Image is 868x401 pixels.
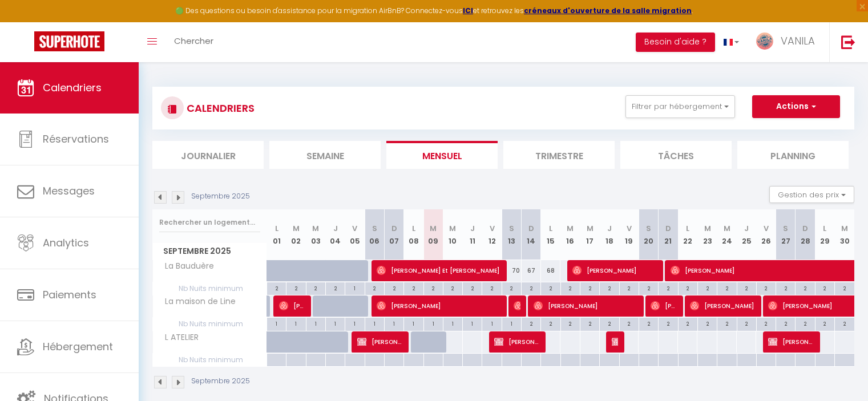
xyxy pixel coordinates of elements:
th: 05 [345,209,365,260]
div: 2 [600,318,619,329]
div: 1 [345,282,364,293]
div: 2 [776,282,795,293]
abbr: M [449,223,456,234]
th: 02 [286,209,306,260]
img: logout [841,35,855,49]
th: 21 [659,209,678,260]
th: 11 [463,209,482,260]
span: Septembre 2025 [153,243,267,260]
span: Paiements [43,287,96,302]
div: 2 [698,282,717,293]
div: 2 [541,318,560,329]
abbr: D [802,223,808,234]
div: 2 [580,282,599,293]
span: Réservations [43,132,109,146]
div: 2 [326,282,345,293]
th: 06 [365,209,384,260]
div: 2 [561,318,580,329]
div: 1 [385,318,403,329]
div: 1 [365,318,384,329]
th: 30 [835,209,854,260]
abbr: L [823,223,826,234]
div: 70 [502,260,521,281]
span: [PERSON_NAME] [690,295,754,317]
span: Messages [43,184,95,198]
span: Nb Nuits minimum [153,282,267,295]
div: 2 [443,282,462,293]
div: 1 [482,318,501,329]
div: 2 [620,282,639,293]
th: 25 [737,209,756,260]
div: 2 [385,282,403,293]
button: Actions [752,95,840,118]
abbr: M [293,223,300,234]
abbr: J [470,223,475,234]
div: 2 [835,282,854,293]
button: Gestion des prix [769,186,854,203]
abbr: J [744,223,749,234]
th: 24 [717,209,737,260]
div: 1 [306,318,325,329]
th: 17 [580,209,600,260]
abbr: D [528,223,534,234]
div: 2 [835,318,854,329]
span: Analytics [43,236,89,250]
span: La Bauduère [155,260,217,273]
img: ... [756,33,773,50]
img: Super Booking [34,31,104,51]
abbr: M [587,223,594,234]
div: 2 [639,318,658,329]
div: 2 [600,282,619,293]
span: La maison de Line [155,295,239,308]
div: 2 [717,318,736,329]
div: 2 [679,282,697,293]
th: 13 [502,209,521,260]
div: 2 [757,318,776,329]
h3: CALENDRIERS [184,95,255,121]
abbr: V [627,223,632,234]
abbr: M [312,223,319,234]
th: 26 [756,209,776,260]
abbr: M [430,223,437,234]
abbr: L [412,223,415,234]
div: 2 [717,282,736,293]
th: 04 [325,209,345,260]
abbr: S [509,223,514,234]
th: 09 [423,209,443,260]
abbr: L [275,223,278,234]
div: 2 [580,318,599,329]
p: Septembre 2025 [191,376,250,387]
div: 2 [522,318,540,329]
li: Journalier [152,141,264,169]
div: 2 [698,318,717,329]
p: Septembre 2025 [191,191,250,202]
button: Filtrer par hébergement [625,95,735,118]
div: 2 [463,282,482,293]
abbr: V [352,223,357,234]
th: 03 [306,209,325,260]
span: L ATELIER [155,331,201,344]
li: Trimestre [503,141,615,169]
div: 2 [424,282,443,293]
abbr: J [333,223,338,234]
div: 2 [659,318,677,329]
a: ICI [463,6,473,15]
div: 2 [522,282,540,293]
a: Chercher [165,22,222,62]
span: [PERSON_NAME] [768,331,813,353]
th: 08 [404,209,423,260]
th: 18 [600,209,619,260]
div: 1 [267,318,286,329]
abbr: D [391,223,397,234]
th: 16 [560,209,580,260]
li: Tâches [620,141,732,169]
span: [PERSON_NAME] [357,331,402,353]
div: 2 [737,282,756,293]
abbr: L [686,223,689,234]
div: 2 [620,318,639,329]
div: 2 [502,282,521,293]
div: 2 [776,318,795,329]
span: Nb Nuits minimum [153,318,267,330]
span: Hébergement [43,339,113,354]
